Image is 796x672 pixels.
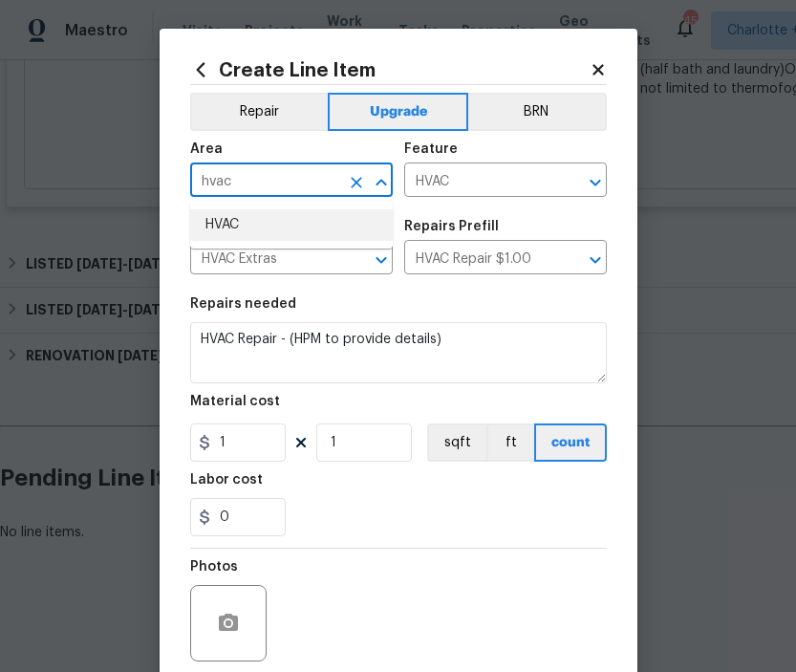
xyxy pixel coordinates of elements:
button: BRN [468,93,607,131]
h5: Photos [190,560,238,574]
button: sqft [427,423,486,462]
button: Open [582,169,609,196]
h5: Repairs Prefill [404,220,499,233]
button: Repair [190,93,329,131]
li: HVAC [190,209,393,241]
button: Close [368,169,395,196]
textarea: HVAC Repair - (HPM to provide details) [190,322,607,383]
h5: Area [190,142,223,156]
button: Open [368,247,395,273]
button: Open [582,247,609,273]
h5: Feature [404,142,458,156]
h5: Labor cost [190,473,263,487]
h5: Material cost [190,395,280,408]
button: Upgrade [328,93,468,131]
button: ft [486,423,534,462]
button: Clear [343,169,370,196]
h2: Create Line Item [190,59,590,80]
h5: Repairs needed [190,297,296,311]
button: count [534,423,607,462]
